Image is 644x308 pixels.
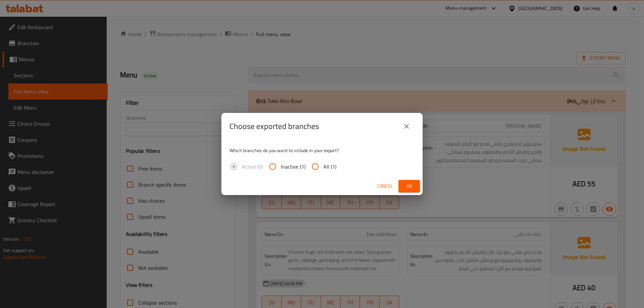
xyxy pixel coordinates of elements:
[404,182,415,190] span: Ok
[323,163,336,171] span: All (1)
[374,180,396,192] button: Cancel
[377,182,393,190] span: Cancel
[242,163,263,171] span: Active (0)
[229,147,415,154] p: Which branches do you want to include in your export?
[229,121,319,132] h2: Choose exported branches
[398,180,420,192] button: Ok
[398,118,415,134] button: close
[281,163,306,171] span: Inactive (1)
